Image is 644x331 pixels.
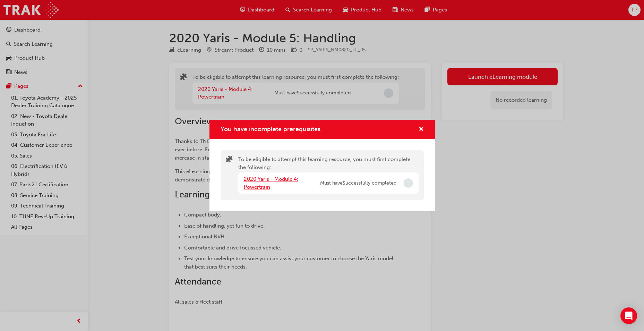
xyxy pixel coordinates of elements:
div: You have incomplete prerequisites [209,120,435,212]
span: Incomplete [404,178,413,188]
span: Must have Successfully completed [320,179,396,187]
span: puzzle-icon [226,156,233,164]
button: cross-icon [419,125,424,134]
div: To be eligible to attempt this learning resource, you must first complete the following: [238,155,419,195]
span: You have incomplete prerequisites [221,125,320,133]
a: 2020 Yaris - Module 4: Powertrain [244,176,298,190]
span: cross-icon [419,127,424,133]
div: Open Intercom Messenger [620,307,637,324]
